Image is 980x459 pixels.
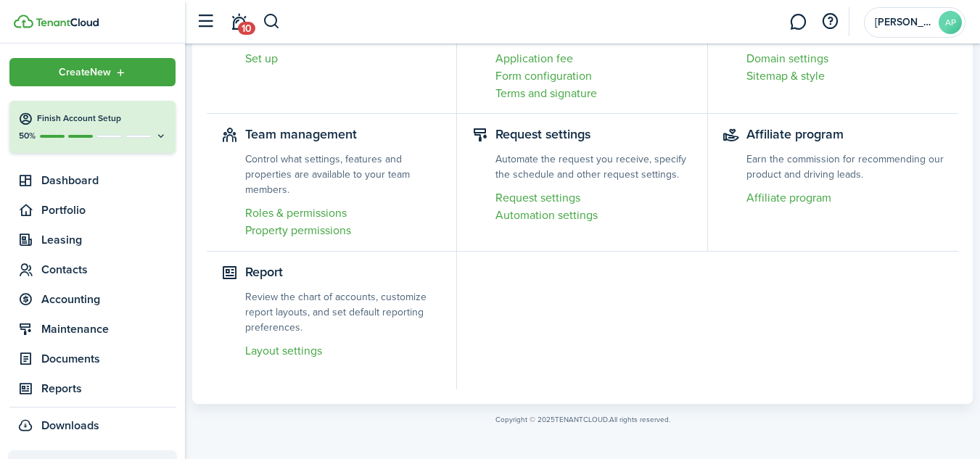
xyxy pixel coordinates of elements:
a: Terms and signature [495,85,692,102]
a: Form configuration [495,67,692,85]
settings-item-description: Earn the commission for recommending our product and driving leads. [746,152,944,182]
img: TenantCloud [14,15,33,28]
button: Open sidebar [192,8,219,36]
span: Maintenance [41,321,176,338]
span: Copyright © 2025 [495,414,555,425]
settings-item-description: Review the chart of accounts, customize report layouts, and set default reporting preferences. [245,289,442,335]
span: Accounting [41,291,176,308]
button: Finish Account Setup50% [9,101,176,153]
span: All rights reserved. [609,414,670,425]
a: Application fee [495,50,692,67]
a: Domain settings [746,50,944,67]
span: Reports [41,380,176,397]
avatar-text: AP [939,11,962,34]
a: Sitemap & style [746,67,944,85]
a: Messaging [784,4,812,41]
span: Downloads [41,417,99,434]
a: Roles & permissions [245,204,442,222]
span: Contacts [41,261,176,278]
a: Property permissions [245,222,442,239]
button: Open menu [9,58,176,86]
a: Reports [9,376,176,402]
button: Search [263,9,281,34]
span: Leasing [41,231,176,249]
a: Layout settings [245,342,442,360]
h4: Finish Account Setup [37,112,167,125]
a: Affiliate program [746,189,944,207]
span: 10 [238,22,255,35]
span: Documents [41,350,176,368]
settings-item-description: Automate the request you receive, specify the schedule and other request settings. [495,152,692,182]
a: Set up [245,50,442,67]
span: Amitha Partners [875,17,933,28]
settings-item-description: Control what settings, features and properties are available to your team members. [245,152,442,197]
a: Request settings [495,189,692,207]
span: TENANTCLOUD. [555,414,609,425]
p: 50% [18,130,36,142]
span: Dashboard [41,172,176,189]
img: TenantCloud [36,18,99,27]
span: Create New [59,67,111,78]
span: Portfolio [41,202,176,219]
button: Open resource center [818,9,842,34]
a: Automation settings [495,207,692,224]
a: Notifications [225,4,252,41]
